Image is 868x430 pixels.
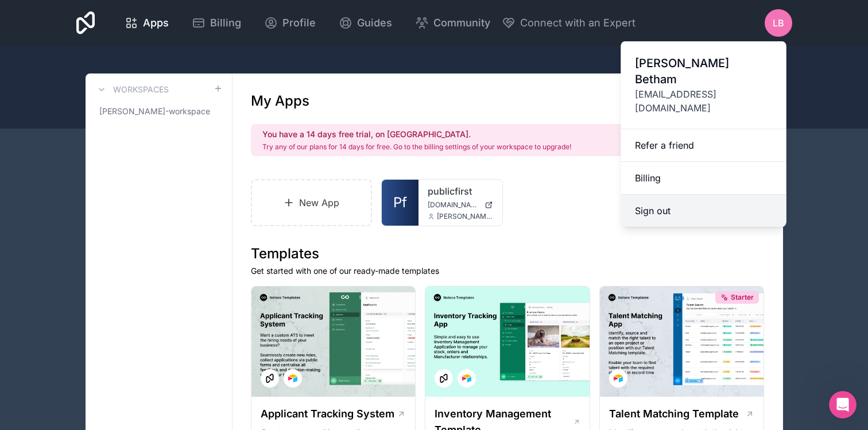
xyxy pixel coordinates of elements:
span: Billing [210,15,241,31]
span: [DOMAIN_NAME] [428,200,480,210]
span: Profile [282,15,316,31]
button: Sign out [621,195,786,227]
div: Ask a questionAI Agent and team can help [11,154,218,198]
span: Connect with an Expert [520,15,635,31]
h3: Workspaces [113,84,169,95]
a: [DOMAIN_NAME] [428,200,493,210]
div: Status: All systems operational [48,276,206,288]
button: Messages [115,324,230,370]
span: Community [433,15,490,31]
a: Pf [382,180,418,226]
span: [PERSON_NAME] Betham [635,55,773,87]
a: Apps [115,10,178,36]
a: Refer a friend [621,129,786,162]
iframe: To enrich screen reader interactions, please activate Accessibility in Grammarly extension settings [829,391,857,419]
span: [PERSON_NAME]-workspace [99,106,210,117]
span: LB [773,16,784,30]
div: Explore our Noloco Guides [24,214,192,226]
div: Ask a question [24,164,192,176]
h1: Talent Matching Template [609,406,739,422]
p: Try any of our plans for 14 days for free. Go to the billing settings of your workspace to upgrade! [262,142,571,152]
h2: You have a 14 days free trial, on [GEOGRAPHIC_DATA]. [262,129,571,140]
a: publicfirst [428,184,493,198]
img: Airtable Logo [462,374,471,383]
span: Apps [143,15,169,31]
img: Profile image for David [180,18,203,41]
img: Profile image for Carlos [137,18,160,41]
span: [EMAIL_ADDRESS][DOMAIN_NAME] [635,87,773,115]
span: [PERSON_NAME][EMAIL_ADDRESS][DOMAIN_NAME] [437,212,493,221]
span: Home [44,353,70,361]
span: Guides [357,15,392,31]
img: Airtable Logo [288,374,297,383]
img: Airtable Logo [614,374,623,383]
div: Status: All systems operational [12,263,218,301]
a: Community [406,10,499,36]
span: Messages [153,353,192,361]
h1: Applicant Tracking System [261,406,394,422]
a: Watch our Video Tutorials [17,230,213,251]
a: New App [251,179,373,226]
button: Connect with an Expert [502,15,635,31]
p: How can we help? [23,121,207,140]
a: Explore our Noloco Guides [17,209,213,230]
h1: Templates [251,245,765,263]
span: Starter [731,293,754,302]
a: Profile [255,10,325,36]
a: Billing [621,162,786,195]
p: Get started with one of our ready-made templates [251,265,765,277]
div: AI Agent and team can help [24,176,192,188]
img: Profile image for Caleb [158,18,181,41]
div: Watch our Video Tutorials [24,235,192,247]
a: Workspaces [95,83,169,96]
a: [PERSON_NAME]-workspace [95,101,223,122]
h1: My Apps [251,92,309,110]
span: Pf [393,193,407,212]
img: logo [23,22,41,40]
a: Billing [183,10,250,36]
a: Guides [330,10,401,36]
p: Hi [PERSON_NAME] 👋 [23,82,207,121]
